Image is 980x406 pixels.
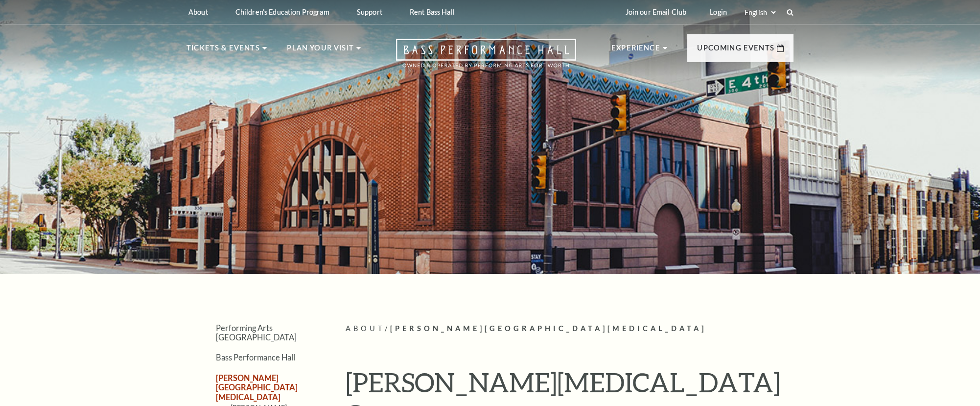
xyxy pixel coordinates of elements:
p: About [188,8,208,16]
p: Plan Your Visit [287,42,354,60]
p: Support [357,8,382,16]
p: Rent Bass Hall [410,8,455,16]
a: Performing Arts [GEOGRAPHIC_DATA] [216,323,297,342]
p: Experience [611,42,660,60]
p: Upcoming Events [697,42,774,60]
p: Tickets & Events [187,42,260,60]
a: Bass Performance Hall [216,353,295,362]
p: Children's Education Program [235,8,329,16]
span: About [346,324,385,333]
select: Select: [743,8,777,17]
span: [PERSON_NAME][GEOGRAPHIC_DATA][MEDICAL_DATA] [390,324,706,333]
a: [PERSON_NAME][GEOGRAPHIC_DATA][MEDICAL_DATA] [216,373,298,402]
p: / [346,323,793,335]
